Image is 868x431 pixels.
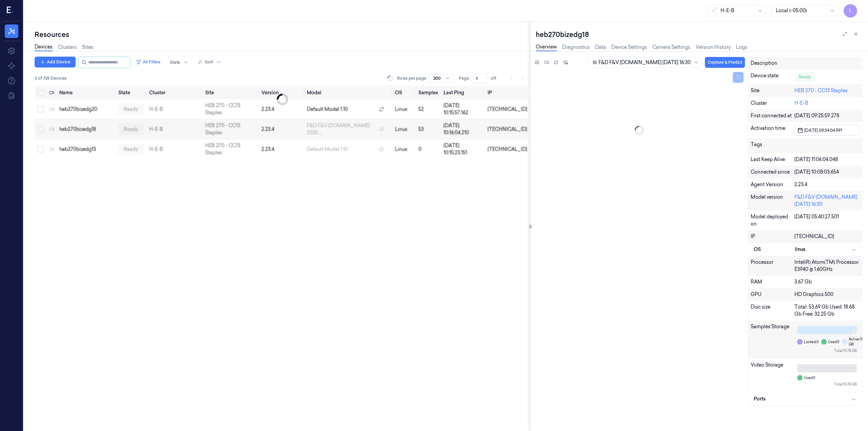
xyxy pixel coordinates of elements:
[844,4,857,18] button: L
[797,348,857,353] div: Total: 10.74 GB
[205,122,240,136] a: HEB 270 - CC13 Staples
[705,57,745,68] button: Capture & Predict
[443,102,482,116] div: [DATE] 10:15:57.162
[397,75,426,81] p: Rows per page
[751,233,794,240] div: IP
[418,106,438,113] div: 52
[751,156,794,163] div: Last Keep Alive
[261,126,301,133] div: 2.23.4
[794,303,860,318] div: Total: 53.69 Gb Used: 18.68 Gb Free: 32.25 Gb
[794,87,848,94] a: HEB 270 - CC13 Staples
[392,86,416,99] th: OS
[307,122,376,136] span: F&D F&V [DOMAIN_NAME] 2025 ...
[794,169,860,176] div: [DATE] 10:08:03.654
[459,75,469,81] span: Page
[443,142,482,156] div: [DATE] 10:15:23.151
[751,361,794,390] div: Video Storage
[146,86,202,99] th: Cluster
[491,75,501,81] span: of 1
[488,146,527,153] div: [TECHNICAL_ID]
[751,278,794,286] div: RAM
[751,112,794,119] div: First connected at
[751,259,794,273] div: Processor
[507,74,527,83] nav: pagination
[205,142,240,156] a: HEB 270 - CC13 Staples
[261,106,301,113] div: 2.23.4
[794,156,860,163] div: [DATE] 11:06:04.048
[754,246,795,253] div: OS
[57,86,116,99] th: Name
[536,30,863,39] div: heb270bizedg18
[751,213,794,228] div: Model deployed on
[751,87,794,94] div: Site
[804,339,818,345] span: Locked: 0
[395,106,413,113] p: linux
[562,44,590,51] a: Diagnostics
[149,126,163,132] a: H-E-B
[751,303,794,318] div: Disc size
[443,122,482,136] div: [DATE] 10:16:04.210
[794,194,860,208] div: F&D F&V [DOMAIN_NAME] [DATE] 16:30
[118,124,144,135] div: ready
[259,86,304,99] th: Version
[751,100,794,107] div: Cluster
[736,44,747,51] a: Logs
[488,126,527,133] div: [TECHNICAL_ID]
[794,125,860,136] button: [DATE] 09:34:04.991
[82,44,93,51] a: Sites
[304,86,392,99] th: Model
[37,126,44,133] button: Select row
[751,291,794,298] div: GPU
[116,86,146,99] th: State
[418,126,438,133] div: 53
[118,144,144,155] div: ready
[37,89,44,96] button: Select all
[794,213,860,228] div: [DATE] 05:40:27.501
[794,100,808,106] a: H-E-B
[751,194,794,208] div: Model version
[797,382,857,387] div: Total: 10.74 GB
[652,44,690,51] a: Camera Settings
[794,259,860,273] div: Intel(R) Atom(TM) Processor E3940 @ 1.60GHz
[485,86,530,99] th: IP
[149,106,163,112] a: H-E-B
[794,233,860,240] div: [TECHNICAL_ID]
[205,102,240,116] a: HEB 270 - CC13 Staples
[37,146,44,153] button: Select row
[307,106,348,113] span: Default Model 1.10
[536,43,557,51] a: Overview
[751,243,859,256] button: OSlinux
[751,393,859,405] button: Ports
[751,60,794,67] div: Description
[58,44,77,51] a: Clusters
[828,339,839,345] span: Used: 0
[441,86,485,99] th: Last Ping
[35,57,76,67] button: Add Device
[35,30,530,39] div: Resources
[416,86,441,99] th: Samples
[696,44,731,51] a: Version History
[794,72,815,82] div: Ready
[37,106,44,113] button: Select row
[794,278,860,286] div: 3.67 Gb
[804,375,815,380] span: Used: 0
[261,146,301,153] div: 2.23.4
[794,181,860,188] div: 2.23.4
[118,104,144,115] div: ready
[794,291,860,298] div: HD Graphics 500
[488,106,527,113] div: [TECHNICAL_ID]
[795,246,856,253] div: linux
[395,126,413,133] p: linux
[849,337,868,347] span: Active: 10.20 GB
[418,146,438,153] div: 0
[803,127,842,134] span: [DATE] 09:34:04.991
[751,323,794,356] div: Samples Storage
[611,44,647,51] a: Device Settings
[751,72,794,82] div: Device state
[751,181,794,188] div: Agent Version
[149,146,163,152] a: H-E-B
[307,146,348,153] span: Default Model 1.10
[202,86,259,99] th: Site
[751,169,794,176] div: Connected since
